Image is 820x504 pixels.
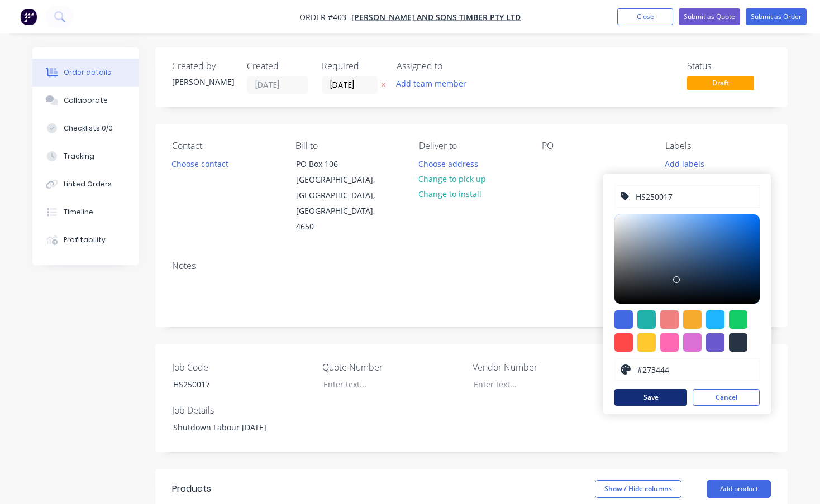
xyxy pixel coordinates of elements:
[614,389,687,406] button: Save
[397,76,473,91] button: Add team member
[659,156,711,171] button: Add labels
[693,389,760,406] button: Cancel
[172,76,233,88] div: [PERSON_NAME]
[412,156,484,171] button: Choose address
[637,333,656,352] div: #ffc82c
[64,68,111,78] div: Order details
[287,156,398,235] div: PO Box 106[GEOGRAPHIC_DATA], [GEOGRAPHIC_DATA], [GEOGRAPHIC_DATA], 4650
[542,141,647,151] div: PO
[660,310,679,329] div: #f08080
[322,361,462,374] label: Quote Number
[247,61,308,71] div: Created
[419,141,525,151] div: Deliver to
[687,61,771,71] div: Status
[164,419,304,435] div: Shutdown Labour [DATE]
[595,480,681,498] button: Show / Hide columns
[614,310,633,329] div: #4169e1
[172,261,771,271] div: Notes
[64,123,113,133] div: Checklists 0/0
[351,12,521,22] a: [PERSON_NAME] and Sons Timber Pty Ltd
[32,87,139,114] button: Collaborate
[32,114,139,142] button: Checklists 0/0
[32,198,139,226] button: Timeline
[299,12,351,22] span: Order #403 -
[64,179,112,189] div: Linked Orders
[617,8,673,25] button: Close
[706,310,724,329] div: #1fb6ff
[32,226,139,254] button: Profitability
[473,361,612,374] label: Vendor Number
[166,156,235,171] button: Choose contact
[679,8,740,25] button: Submit as Quote
[706,333,724,352] div: #6a5acd
[412,186,487,201] button: Change to install
[660,333,679,352] div: #ff69b4
[20,8,37,25] img: Factory
[172,404,312,417] label: Job Details
[296,172,389,234] div: [GEOGRAPHIC_DATA], [GEOGRAPHIC_DATA], [GEOGRAPHIC_DATA], 4650
[64,151,94,161] div: Tracking
[64,235,106,245] div: Profitability
[635,186,754,207] input: Enter label name...
[412,171,492,186] button: Change to pick up
[172,361,312,374] label: Job Code
[172,482,211,496] div: Products
[683,310,702,329] div: #f6ab2f
[172,141,278,151] div: Contact
[172,61,233,71] div: Created by
[32,142,139,170] button: Tracking
[683,333,702,352] div: #da70d6
[296,156,389,172] div: PO Box 106
[64,95,108,105] div: Collaborate
[295,141,401,151] div: Bill to
[64,207,93,217] div: Timeline
[637,310,656,329] div: #20b2aa
[687,76,754,90] span: Draft
[729,333,747,352] div: #273444
[322,61,383,71] div: Required
[707,480,771,498] button: Add product
[746,8,807,25] button: Submit as Order
[390,76,473,91] button: Add team member
[397,61,508,71] div: Assigned to
[665,141,771,151] div: Labels
[164,376,304,392] div: HS250017
[614,333,633,352] div: #ff4949
[32,170,139,198] button: Linked Orders
[729,310,747,329] div: #13ce66
[32,59,139,87] button: Order details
